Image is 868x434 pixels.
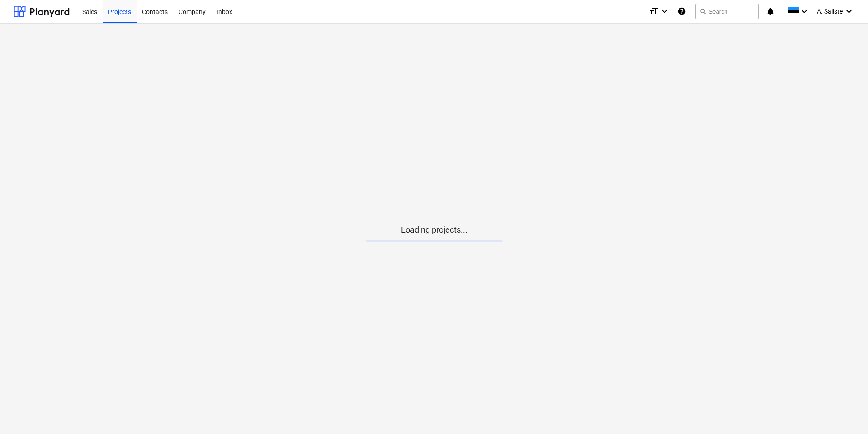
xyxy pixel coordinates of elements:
[699,8,707,15] span: search
[695,4,759,19] button: Search
[659,6,670,17] i: keyboard_arrow_down
[817,8,843,15] span: A. Saliste
[648,6,659,17] i: format_size
[366,224,502,235] p: Loading projects...
[799,6,810,17] i: keyboard_arrow_down
[766,6,775,17] i: notifications
[844,6,854,17] i: keyboard_arrow_down
[677,6,686,17] i: Knowledge base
